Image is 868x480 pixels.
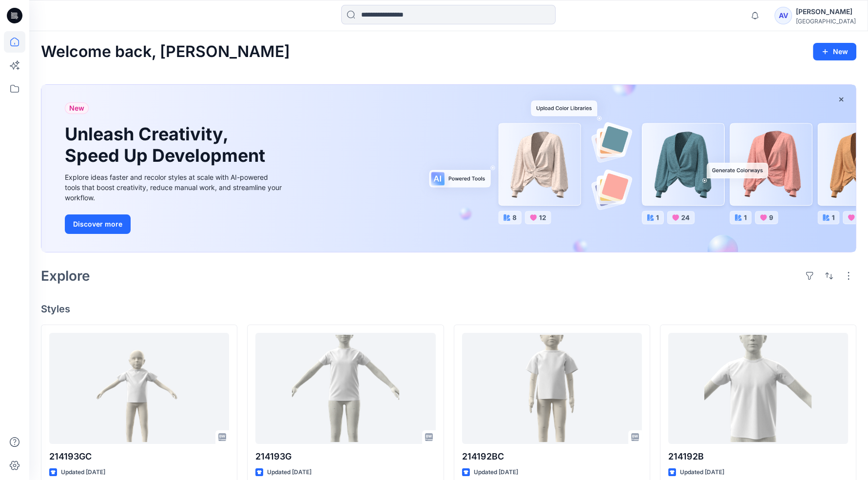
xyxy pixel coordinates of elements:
[474,467,518,478] p: Updated [DATE]
[49,450,229,463] p: 214193GC
[462,333,642,444] a: 214192BC
[255,333,435,444] a: 214193G
[267,467,311,478] p: Updated [DATE]
[65,172,284,203] div: Explore ideas faster and recolor styles at scale with AI-powered tools that boost creativity, red...
[41,43,290,61] h2: Welcome back, [PERSON_NAME]
[69,102,84,114] span: New
[462,450,642,463] p: 214192BC
[668,450,848,463] p: 214192B
[65,124,270,166] h1: Unleash Creativity, Speed Up Development
[796,18,856,25] div: [GEOGRAPHIC_DATA]
[65,214,284,234] a: Discover more
[255,450,435,463] p: 214193G
[774,7,792,24] div: AV
[49,333,229,444] a: 214193GC
[668,333,848,444] a: 214192B
[65,214,131,234] button: Discover more
[680,467,724,478] p: Updated [DATE]
[813,43,856,60] button: New
[41,303,856,315] h4: Styles
[41,268,90,284] h2: Explore
[796,6,856,18] div: [PERSON_NAME]
[61,467,105,478] p: Updated [DATE]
